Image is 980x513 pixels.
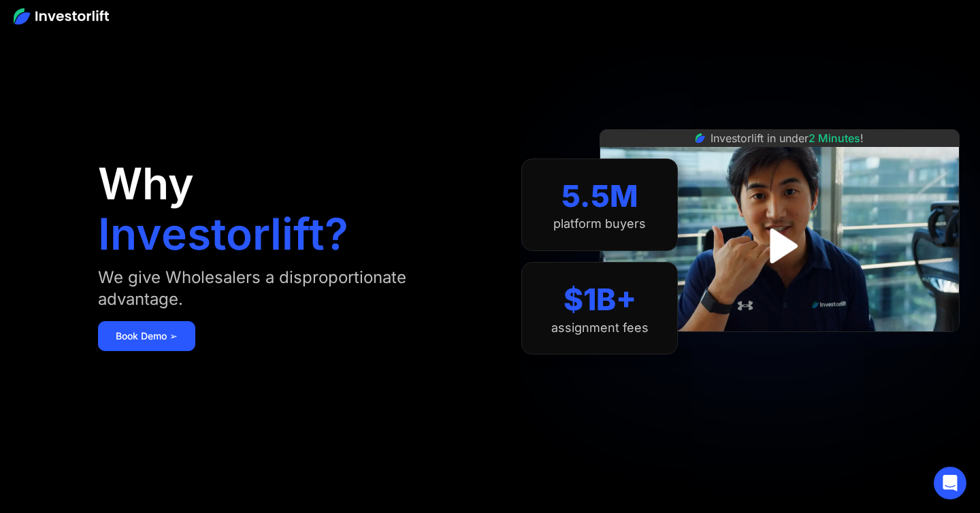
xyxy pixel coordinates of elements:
h1: Investorlift? [98,212,348,256]
div: assignment fees [551,320,649,335]
a: open lightbox [749,216,810,276]
div: Open Intercom Messenger [934,467,966,499]
iframe: Customer reviews powered by Trustpilot [678,339,882,355]
a: Book Demo ➢ [98,321,195,351]
div: We give Wholesalers a disproportionate advantage. [98,267,446,310]
div: platform buyers [553,216,646,231]
h1: Why [98,162,194,205]
div: Investorlift in under ! [710,130,864,146]
span: 2 Minutes [808,131,860,145]
div: 5.5M [561,178,638,214]
div: $1B+ [563,282,636,318]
